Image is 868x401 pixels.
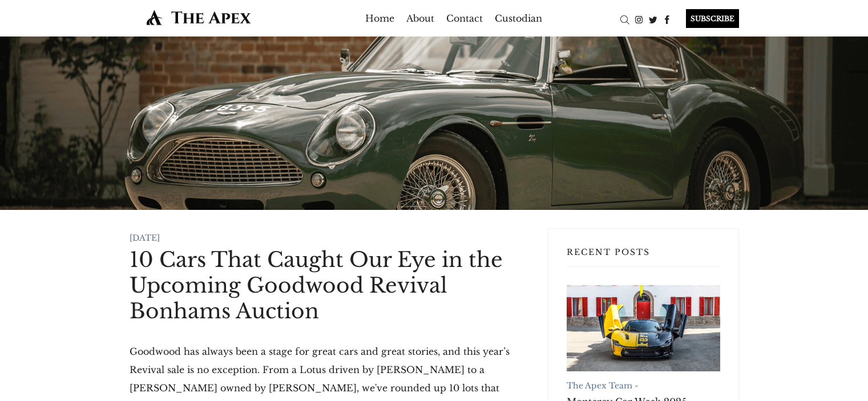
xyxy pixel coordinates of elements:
a: Twitter [646,13,660,25]
a: SUBSCRIBE [675,9,739,28]
a: Facebook [660,13,675,25]
a: Monterey Car Week 2025: Ferrari Leads Record-Breaking Auctions with $432.8 Million in Sales [567,285,720,371]
h3: Recent Posts [567,247,720,267]
div: SUBSCRIBE [686,9,739,28]
img: The Apex by Custodian [130,9,268,26]
a: Custodian [495,9,542,27]
time: [DATE] [130,233,160,243]
a: Search [617,13,632,25]
a: About [406,9,434,27]
a: Contact [446,9,483,27]
a: Instagram [632,13,646,25]
h1: 10 Cars That Caught Our Eye in the Upcoming Goodwood Revival Bonhams Auction [130,247,530,324]
a: The Apex Team - [567,380,638,391]
a: Home [365,9,394,27]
